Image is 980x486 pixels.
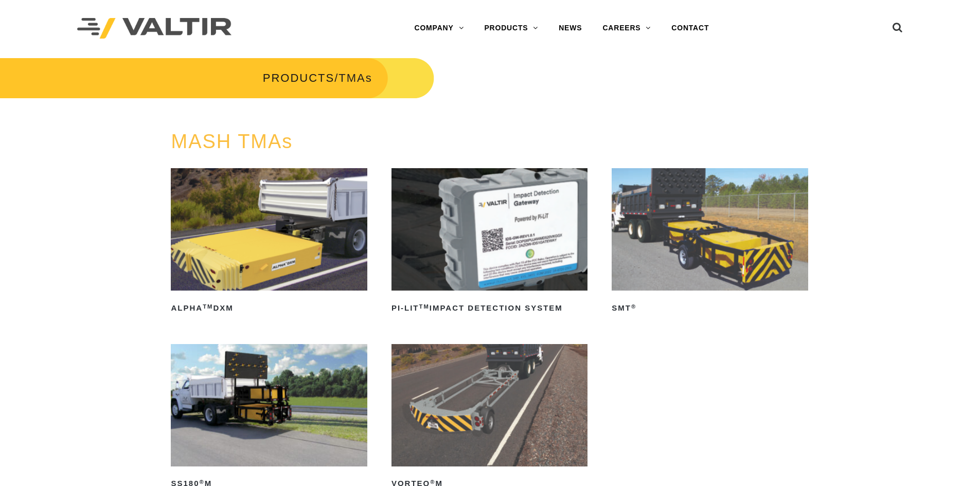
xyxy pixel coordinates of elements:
sup: ® [631,303,636,310]
sup: ® [430,479,435,485]
a: SMT® [612,168,808,316]
a: CAREERS [592,18,661,39]
a: ALPHATMDXM [171,168,367,316]
sup: ® [200,479,205,485]
h2: SMT [612,300,808,316]
a: NEWS [548,18,592,39]
a: CONTACT [661,18,719,39]
a: PI-LITTMImpact Detection System [391,168,587,316]
span: TMAs [338,71,372,84]
sup: TM [203,303,213,310]
a: MASH TMAs [171,131,293,152]
h2: PI-LIT Impact Detection System [391,300,587,316]
sup: TM [419,303,430,310]
a: PRODUCTS [474,18,548,39]
h2: ALPHA DXM [171,300,367,316]
img: Valtir [77,18,231,39]
a: COMPANY [404,18,474,39]
a: PRODUCTS [263,71,334,84]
